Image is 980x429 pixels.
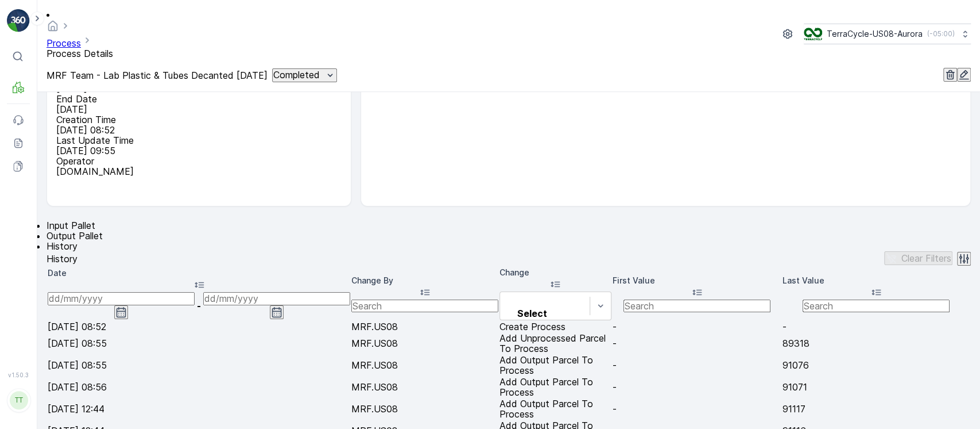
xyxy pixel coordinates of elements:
td: MRF.US08 [351,355,498,376]
p: 91076 [783,360,970,370]
span: Process Details [47,48,113,59]
input: dd/mm/yyyy [203,292,350,305]
p: [DOMAIN_NAME] [56,166,339,177]
span: Input Pallet [47,220,95,231]
p: Add Unprocessed Parcel To Process [499,333,611,354]
td: [DATE] 08:52 [48,321,350,332]
button: Clear Filters [884,251,952,265]
td: [DATE] 08:55 [48,355,350,376]
p: Creation Time [56,114,339,125]
input: Search [803,300,950,312]
p: 91117 [783,404,970,414]
td: MRF.US08 [351,333,498,354]
img: logo [7,9,30,32]
p: TerraCycle-US08-Aurora [827,28,923,40]
button: TT [7,381,30,420]
td: - [783,321,970,332]
div: TT [10,391,28,409]
td: [DATE] 08:55 [48,333,350,354]
span: v 1.50.3 [7,371,30,378]
td: MRF.US08 [351,377,498,397]
p: [DATE] 08:52 [56,125,339,135]
span: History [47,240,78,252]
td: [DATE] 12:44 [48,399,350,419]
a: Process [47,37,81,49]
p: [DATE] [56,104,339,114]
img: image_ci7OI47.png [804,28,822,40]
p: Add Output Parcel To Process [499,355,611,376]
p: End Date [56,94,339,104]
p: 91071 [783,382,970,392]
p: Clear Filters [901,253,951,263]
p: Add Output Parcel To Process [499,399,611,419]
span: Output Pallet [47,230,103,242]
p: Change By [351,275,498,286]
button: TerraCycle-US08-Aurora(-05:00) [804,24,971,44]
input: Search [623,300,770,312]
p: 89318 [783,338,970,348]
p: [DATE] 09:55 [56,145,339,156]
p: Select [505,308,560,319]
p: Completed [273,70,320,80]
p: ( -05:00 ) [927,29,955,39]
p: Last Value [783,275,970,286]
p: First Value [613,275,781,286]
p: Create Process [499,321,611,332]
a: Homepage [47,23,59,35]
td: - [613,399,781,419]
td: - [613,377,781,397]
p: - [197,301,201,311]
p: Add Output Parcel To Process [499,377,611,397]
td: [DATE] 08:56 [48,377,350,397]
td: MRF.US08 [351,399,498,419]
td: - [613,333,781,354]
input: Search [351,300,498,312]
p: Last Update Time [56,135,339,145]
td: - [613,355,781,376]
input: dd/mm/yyyy [48,292,195,305]
p: History [47,254,78,264]
td: MRF.US08 [351,321,498,332]
p: MRF Team - Lab Plastic & Tubes Decanted [DATE] [47,70,268,81]
button: Completed [272,68,337,82]
p: Change [499,267,611,278]
p: Date [48,267,350,279]
td: - [613,321,781,332]
p: Operator [56,156,339,166]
